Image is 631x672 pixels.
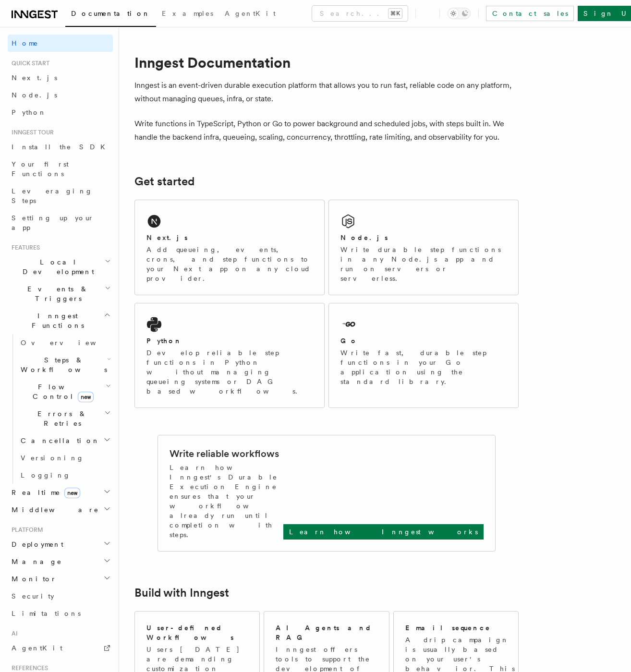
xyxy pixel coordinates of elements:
[8,557,62,566] span: Manage
[8,35,113,52] a: Home
[8,664,48,672] span: References
[12,610,81,617] span: Limitations
[134,586,229,600] a: Build with Inngest
[448,8,471,19] button: Toggle dark mode
[8,86,113,104] a: Node.js
[8,60,49,67] span: Quick start
[12,108,47,116] span: Python
[8,501,113,518] button: Middleware
[8,334,113,484] div: Inngest Functions
[8,505,99,515] span: Middleware
[146,336,182,346] h2: Python
[146,233,188,242] h2: Next.js
[134,200,325,295] a: Next.jsAdd queueing, events, crons, and step functions to your Next app on any cloud provider.
[162,10,213,17] span: Examples
[156,3,219,26] a: Examples
[8,280,113,307] button: Events & Triggers
[8,307,113,334] button: Inngest Functions
[17,355,107,374] span: Steps & Workflows
[340,348,507,386] p: Write fast, durable step functions in your Go application using the standard library.
[64,488,80,498] span: new
[312,6,408,21] button: Search...⌘K
[65,3,156,27] a: Documentation
[340,233,388,242] h2: Node.js
[8,69,113,86] a: Next.js
[486,6,574,21] a: Contact sales
[8,244,40,252] span: Features
[12,644,62,652] span: AgentKit
[8,553,113,570] button: Manage
[8,630,18,637] span: AI
[8,540,63,549] span: Deployment
[17,351,113,378] button: Steps & Workflows
[17,409,104,428] span: Errors & Retries
[405,623,491,633] h2: Email sequence
[289,527,478,537] p: Learn how Inngest works
[8,156,113,182] a: Your first Functions
[12,91,57,99] span: Node.js
[146,623,248,642] h2: User-defined Workflows
[134,117,519,144] p: Write functions in TypeScript, Python or Go to power background and scheduled jobs, with steps bu...
[134,79,519,106] p: Inngest is an event-driven durable execution platform that allows you to run fast, reliable code ...
[12,214,94,231] span: Setting up your app
[219,3,281,26] a: AgentKit
[134,54,519,71] h1: Inngest Documentation
[8,129,54,136] span: Inngest tour
[12,160,69,178] span: Your first Functions
[8,182,113,209] a: Leveraging Steps
[8,526,43,534] span: Platform
[71,10,150,17] span: Documentation
[21,339,120,347] span: Overview
[146,245,313,283] p: Add queueing, events, crons, and step functions to your Next app on any cloud provider.
[8,257,105,276] span: Local Development
[8,209,113,236] a: Setting up your app
[8,588,113,605] a: Security
[17,378,113,405] button: Flow Controlnew
[17,449,113,467] a: Versioning
[8,605,113,622] a: Limitations
[8,284,105,303] span: Events & Triggers
[8,570,113,588] button: Monitor
[340,336,358,346] h2: Go
[8,253,113,280] button: Local Development
[170,463,283,540] p: Learn how Inngest's Durable Execution Engine ensures that your workflow already run until complet...
[146,348,313,396] p: Develop reliable step functions in Python without managing queueing systems or DAG based workflows.
[12,187,93,204] span: Leveraging Steps
[8,484,113,501] button: Realtimenew
[134,303,325,408] a: PythonDevelop reliable step functions in Python without managing queueing systems or DAG based wo...
[340,245,507,283] p: Write durable step functions in any Node.js app and run on servers or serverless.
[17,382,106,401] span: Flow Control
[8,104,113,121] a: Python
[12,38,38,48] span: Home
[328,200,519,295] a: Node.jsWrite durable step functions in any Node.js app and run on servers or serverless.
[17,405,113,432] button: Errors & Retries
[170,447,279,460] h2: Write reliable workflows
[283,524,484,540] a: Learn how Inngest works
[8,488,80,497] span: Realtime
[328,303,519,408] a: GoWrite fast, durable step functions in your Go application using the standard library.
[12,592,54,600] span: Security
[21,471,71,479] span: Logging
[8,311,104,330] span: Inngest Functions
[276,623,378,642] h2: AI Agents and RAG
[12,74,57,82] span: Next.js
[134,175,194,188] a: Get started
[21,454,84,462] span: Versioning
[8,138,113,156] a: Install the SDK
[8,639,113,657] a: AgentKit
[17,467,113,484] a: Logging
[388,9,402,18] kbd: ⌘K
[8,536,113,553] button: Deployment
[17,334,113,351] a: Overview
[12,143,111,151] span: Install the SDK
[78,392,94,402] span: new
[8,574,57,584] span: Monitor
[17,432,113,449] button: Cancellation
[225,10,276,17] span: AgentKit
[17,436,100,445] span: Cancellation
